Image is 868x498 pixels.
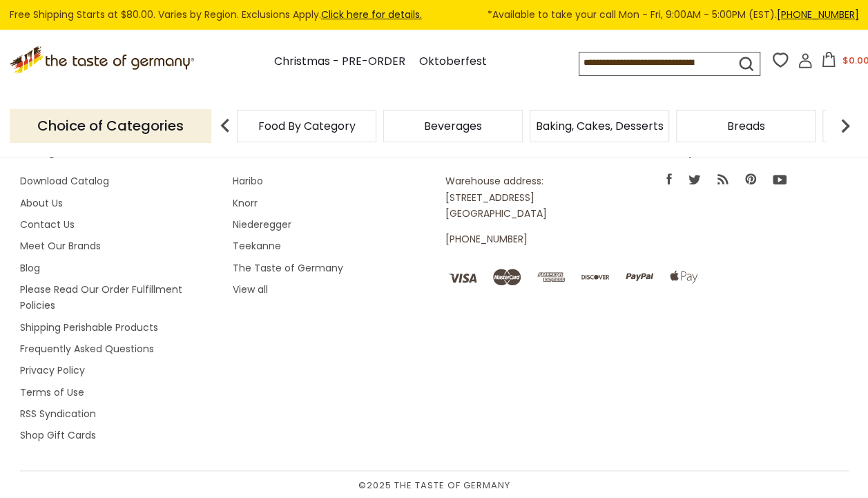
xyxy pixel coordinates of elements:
a: Meet Our Brands [20,239,101,253]
a: Teekanne [233,239,281,253]
a: Oktoberfest [419,52,487,71]
span: © 2025 The Taste of Germany [20,478,849,493]
a: View all [233,282,268,296]
a: Knorr [233,196,258,210]
a: Terms of Use [20,385,84,399]
a: Please Read Our Order Fulfillment Policies [20,282,182,312]
p: Choice of Categories [10,109,211,143]
img: next arrow [831,112,859,140]
a: Baking, Cakes, Desserts [536,121,664,131]
a: Niederegger [233,218,291,231]
h4: Where to find us [445,145,603,159]
a: RSS Syndication [20,407,96,421]
a: Frequently Asked Questions [20,342,154,356]
a: Beverages [424,121,482,131]
a: [PHONE_NUMBER] [777,8,859,21]
h4: Navigation [20,145,219,159]
h4: Brands [233,145,432,159]
a: Click here for details. [321,8,422,21]
div: Free Shipping Starts at $80.00. Varies by Region. Exclusions Apply. [10,7,859,23]
a: Breads [727,121,765,131]
a: About Us [20,196,63,210]
a: The Taste of Germany [233,261,343,275]
a: Contact Us [20,218,75,231]
a: Christmas - PRE-ORDER [274,52,405,71]
a: Blog [20,261,40,275]
a: Privacy Policy [20,363,85,377]
a: Shop Gift Cards [20,428,96,442]
a: Download Catalog [20,174,109,188]
span: *Available to take your call Mon - Fri, 9:00AM - 5:00PM (EST). [488,7,859,23]
a: Food By Category [258,121,356,131]
p: [PHONE_NUMBER] [445,231,603,247]
a: Haribo [233,174,263,188]
p: Warehouse address: [STREET_ADDRESS] [GEOGRAPHIC_DATA] [445,173,603,222]
h4: Stay Connected [666,145,849,159]
img: previous arrow [211,112,239,140]
a: Shipping Perishable Products [20,320,158,334]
